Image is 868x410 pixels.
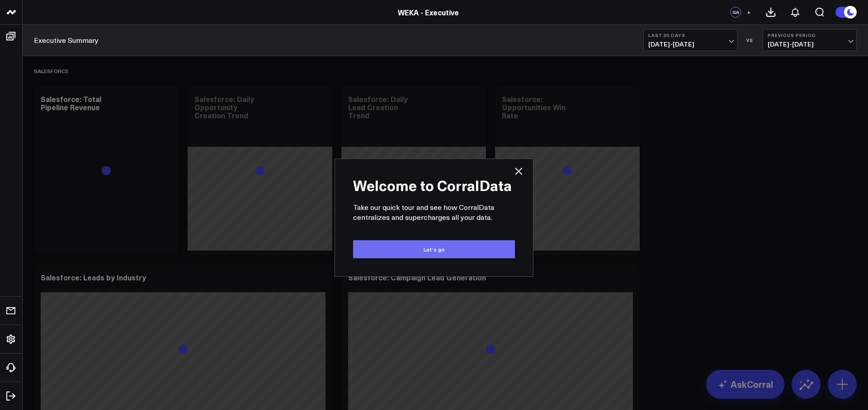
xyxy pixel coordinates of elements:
[643,29,737,51] button: Last 30 Days[DATE]-[DATE]
[743,7,754,18] button: +
[742,37,758,43] div: VS
[34,35,99,45] a: Executive Summary
[353,202,515,222] p: Take our quick tour and see how CorralData centralizes and supercharges all your data.
[730,7,741,18] div: GA
[648,41,732,48] span: [DATE] - [DATE]
[353,177,515,193] h2: Welcome to CorralData
[353,240,515,258] button: Let’s go
[768,41,852,48] span: [DATE] - [DATE]
[763,29,857,51] button: Previous Period[DATE]-[DATE]
[768,33,852,38] b: Previous Period
[398,7,459,17] a: WEKA - Executive
[747,9,751,15] span: +
[648,33,732,38] b: Last 30 Days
